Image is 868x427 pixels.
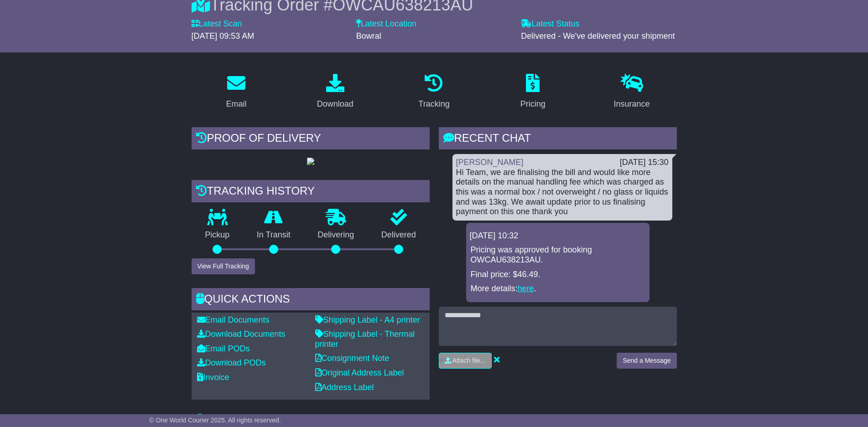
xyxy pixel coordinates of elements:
div: Hi Team, we are finalising the bill and would like more details on the manual handling fee which ... [456,168,669,217]
a: Download [311,71,359,113]
div: Tracking history [192,180,430,205]
div: RECENT CHAT [439,127,677,152]
a: Insurance [608,71,656,113]
p: Final price: $46.49. [471,270,645,280]
a: Consignment Note [315,354,390,363]
div: [DATE] 10:32 [470,231,646,241]
a: Shipping Label - Thermal printer [315,329,415,349]
p: Pickup [192,230,244,240]
div: Tracking [418,98,449,110]
div: Quick Actions [192,288,430,313]
img: GetPodImage [307,158,314,165]
label: Latest Location [356,19,416,29]
a: Email Documents [197,315,270,324]
span: Bowral [356,31,381,41]
p: Delivered [368,230,430,240]
button: View Full Tracking [192,258,255,274]
div: Proof of Delivery [192,127,430,152]
div: Download [317,98,353,110]
a: [PERSON_NAME] [456,158,524,167]
a: Address Label [315,383,374,392]
button: Send a Message [617,353,676,369]
a: Email [220,71,252,113]
a: Email PODs [197,344,250,353]
a: Invoice [197,373,229,382]
a: Original Address Label [315,368,404,377]
p: Pricing was approved for booking OWCAU638213AU. [471,245,645,265]
a: Shipping Label - A4 printer [315,315,420,324]
p: More details: . [471,284,645,294]
div: Pricing [520,98,546,110]
span: Delivered - We've delivered your shipment [521,31,675,41]
p: Delivering [304,230,368,240]
a: Tracking [412,71,455,113]
a: Download PODs [197,358,266,367]
a: here [518,284,534,293]
label: Latest Status [521,19,579,29]
div: Email [226,98,246,110]
a: Pricing [515,71,551,113]
a: Download Documents [197,329,286,339]
span: [DATE] 09:53 AM [192,31,255,41]
div: [DATE] 15:30 [620,158,669,168]
span: © One World Courier 2025. All rights reserved. [149,417,281,424]
label: Latest Scan [192,19,242,29]
div: Insurance [614,98,650,110]
p: In Transit [243,230,304,240]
